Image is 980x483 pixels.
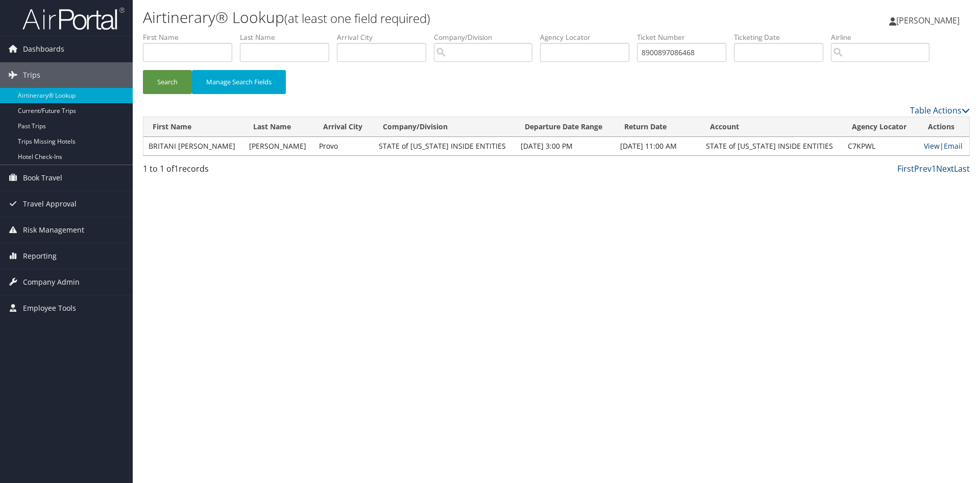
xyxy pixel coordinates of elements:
th: Account: activate to sort column ascending [701,117,843,137]
a: Table Actions [910,105,970,116]
label: Ticket Number [637,32,734,42]
div: 1 to 1 of records [143,163,338,180]
label: Company/Division [434,32,540,42]
a: Last [954,163,970,174]
a: First [897,163,914,174]
a: [PERSON_NAME] [889,5,970,36]
td: STATE of [US_STATE] INSIDE ENTITIES [701,137,843,155]
th: Actions [919,117,970,137]
td: C7KPWL [843,137,918,155]
span: Dashboards [23,36,64,62]
a: Email [944,141,963,151]
small: (at least one field required) [284,10,430,27]
label: Arrival City [337,32,434,42]
button: Search [143,70,192,94]
label: Ticketing Date [734,32,831,42]
a: 1 [932,163,936,174]
td: [DATE] 11:00 AM [615,137,701,155]
th: First Name: activate to sort column ascending [143,117,244,137]
span: Company Admin [23,269,80,295]
a: Prev [914,163,932,174]
td: [DATE] 3:00 PM [516,137,615,155]
label: Last Name [240,32,337,42]
td: BRITANI [PERSON_NAME] [143,137,244,155]
a: View [924,141,940,151]
th: Departure Date Range: activate to sort column ascending [516,117,615,137]
td: | [919,137,970,155]
span: Risk Management [23,217,84,243]
td: STATE of [US_STATE] INSIDE ENTITIES [374,137,516,155]
th: Return Date: activate to sort column ascending [615,117,701,137]
h1: Airtinerary® Lookup [143,7,694,28]
span: Employee Tools [23,295,76,321]
span: [PERSON_NAME] [896,15,960,26]
img: airportal-logo.png [22,7,125,31]
span: Trips [23,62,40,88]
th: Agency Locator: activate to sort column ascending [843,117,918,137]
label: First Name [143,32,240,42]
th: Arrival City: activate to sort column ascending [314,117,374,137]
span: Travel Approval [23,191,77,217]
span: 1 [174,163,179,174]
label: Agency Locator [540,32,637,42]
span: Book Travel [23,165,62,191]
button: Manage Search Fields [192,70,286,94]
span: Reporting [23,243,57,269]
th: Last Name: activate to sort column ascending [244,117,314,137]
td: Provo [314,137,374,155]
td: [PERSON_NAME] [244,137,314,155]
a: Next [936,163,954,174]
label: Airline [831,32,937,42]
th: Company/Division [374,117,516,137]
